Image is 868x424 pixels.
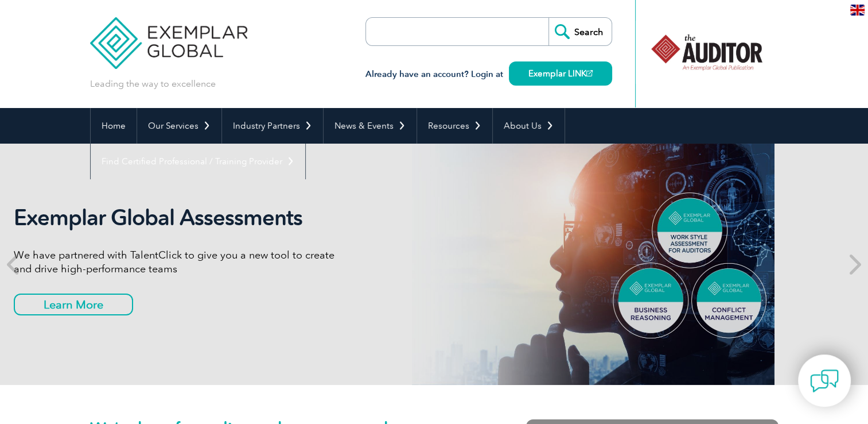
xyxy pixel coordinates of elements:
img: contact-chat.png [810,367,839,395]
h3: Already have an account? Login at [365,67,612,82]
a: News & Events [324,108,417,144]
a: Find Certified Professional / Training Provider [91,144,305,179]
a: Resources [417,108,492,144]
p: We have partnered with TalentClick to give you a new tool to create and drive high-performance teams [14,248,341,276]
a: About Us [493,108,565,144]
a: Learn More [14,294,133,315]
input: Search [548,18,612,45]
img: en [850,5,865,16]
img: open_square.png [586,70,593,76]
a: Exemplar LINK [509,61,612,86]
p: Leading the way to excellence [90,78,216,90]
a: Our Services [137,108,221,144]
a: Industry Partners [222,108,323,144]
a: Home [91,108,137,144]
h2: Exemplar Global Assessments [14,205,341,231]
